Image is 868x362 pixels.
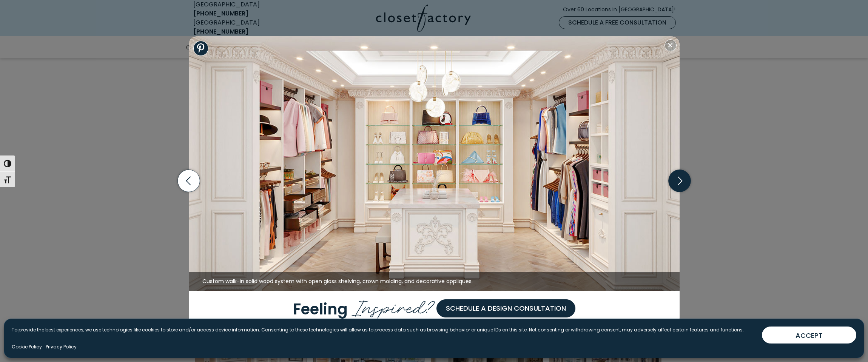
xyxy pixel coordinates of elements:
[189,36,680,291] img: Custom walk-in solid wood system with open glass shelving, crown molding, and decorative appliques.
[293,298,348,319] span: Feeling
[762,327,856,344] button: ACCEPT
[436,299,575,317] a: Schedule a Design Consultation
[189,272,680,291] figcaption: Custom walk-in solid wood system with open glass shelving, crown molding, and decorative appliques.
[12,327,744,333] p: To provide the best experiences, we use technologies like cookies to store and/or access device i...
[46,344,77,350] a: Privacy Policy
[12,344,42,350] a: Cookie Policy
[352,291,436,321] span: Inspired?
[193,41,208,56] a: Share to Pinterest
[664,39,677,51] button: Close modal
